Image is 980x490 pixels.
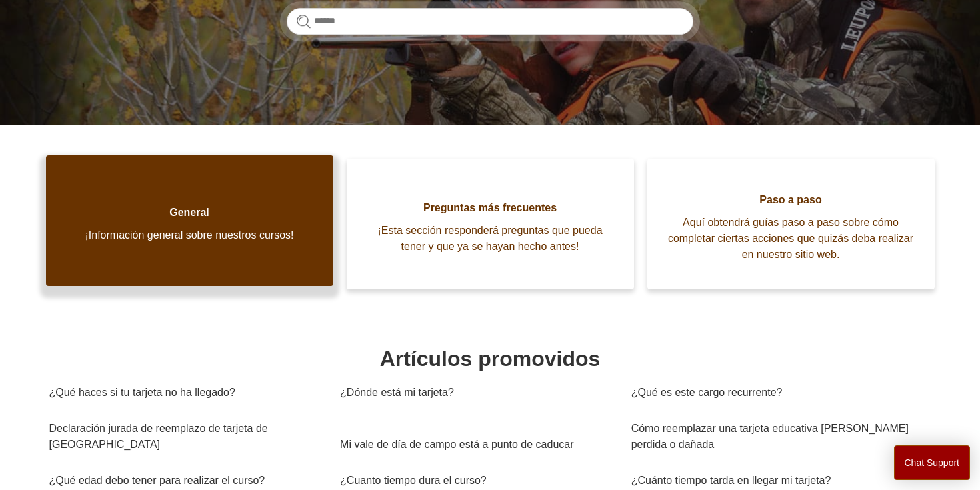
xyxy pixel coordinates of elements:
[367,200,614,216] span: Preguntas más frecuentes
[49,343,931,375] h1: Artículos promovidos
[49,375,321,411] a: ¿Qué haces si tu tarjeta no ha llegado?
[66,227,313,243] span: ¡Información general sobre nuestros cursos!
[287,8,693,35] input: Buscar
[66,205,313,221] span: General
[631,375,923,411] a: ¿Qué es este cargo recurrente?
[667,192,915,208] span: Paso a paso
[631,411,923,463] a: Cómo reemplazar una tarjeta educativa [PERSON_NAME] perdida o dañada
[347,159,634,289] a: Preguntas más frecuentes ¡Esta sección responderá preguntas que pueda tener y que ya se hayan hec...
[894,445,971,480] button: Chat Support
[340,375,611,411] a: ¿Dónde está mi tarjeta?
[647,159,935,289] a: Paso a paso Aquí obtendrá guías paso a paso sobre cómo completar ciertas acciones que quizás deba...
[340,427,611,463] a: Mi vale de día de campo está a punto de caducar
[667,215,915,263] span: Aquí obtendrá guías paso a paso sobre cómo completar ciertas acciones que quizás deba realizar en...
[49,411,321,463] a: Declaración jurada de reemplazo de tarjeta de [GEOGRAPHIC_DATA]
[367,223,614,255] span: ¡Esta sección responderá preguntas que pueda tener y que ya se hayan hecho antes!
[46,155,333,286] a: General ¡Información general sobre nuestros cursos!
